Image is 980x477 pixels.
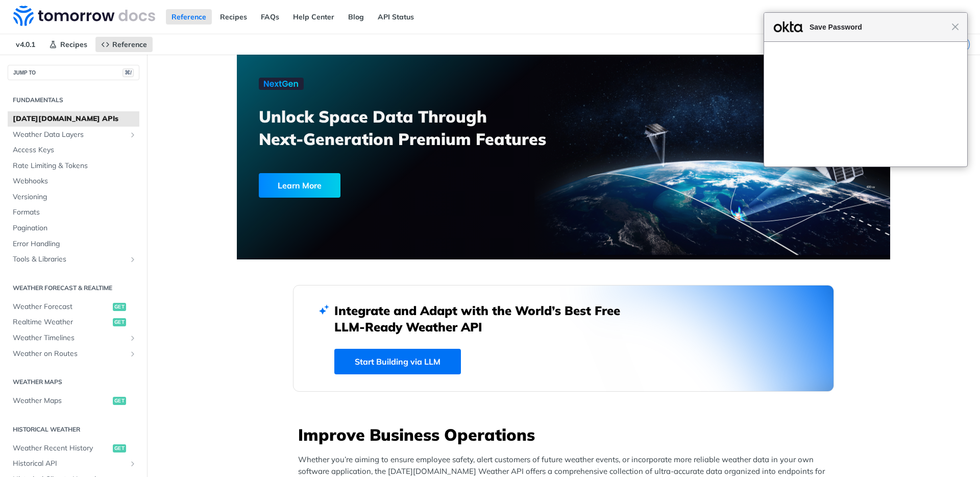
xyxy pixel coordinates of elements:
h2: Weather Forecast & realtime [8,283,139,293]
a: Weather Data LayersShow subpages for Weather Data Layers [8,127,139,142]
span: get [113,397,126,405]
span: Recipes [60,40,87,49]
span: Save Password [804,21,951,33]
span: Realtime Weather [13,317,110,327]
a: Recipes [214,9,253,25]
span: Access Keys [13,145,137,155]
button: Show subpages for Historical API [129,460,137,468]
span: Historical API [13,459,126,469]
button: Show subpages for Weather Timelines [129,334,137,342]
a: Versioning [8,189,139,205]
a: Rate Limiting & Tokens [8,158,139,174]
a: Weather on RoutesShow subpages for Weather on Routes [8,346,139,362]
span: Error Handling [13,239,137,249]
a: Weather TimelinesShow subpages for Weather Timelines [8,330,139,346]
span: Rate Limiting & Tokens [13,161,137,171]
h2: Integrate and Adapt with the World’s Best Free LLM-Ready Weather API [334,302,635,335]
a: Weather Forecastget [8,299,139,315]
span: Webhooks [13,176,137,186]
span: Versioning [13,192,137,202]
span: Weather on Routes [13,349,126,359]
a: Tools & LibrariesShow subpages for Tools & Libraries [8,252,139,267]
span: Weather Data Layers [13,130,126,140]
a: Historical APIShow subpages for Historical API [8,456,139,471]
span: Formats [13,207,137,218]
h3: Improve Business Operations [298,423,834,446]
span: Weather Forecast [13,302,110,312]
a: Weather Mapsget [8,393,139,409]
img: Tomorrow.io Weather API Docs [13,6,155,26]
a: Realtime Weatherget [8,315,139,330]
a: Formats [8,205,139,220]
h2: Historical Weather [8,425,139,434]
span: get [113,444,126,452]
a: Weather Recent Historyget [8,441,139,456]
span: ⌘/ [122,68,134,77]
a: Webhooks [8,174,139,189]
h2: Weather Maps [8,377,139,387]
img: NextGen [259,78,304,90]
a: Recipes [43,37,93,52]
span: Weather Timelines [13,333,126,343]
a: Log In [938,9,970,25]
div: Learn More [259,173,340,198]
a: Pagination [8,221,139,236]
span: Weather Maps [13,396,110,406]
a: Blog [342,9,370,25]
span: get [113,303,126,311]
a: Get Your Free API Key [848,9,935,25]
span: Close [951,23,959,31]
button: JUMP TO⌘/ [8,65,139,80]
a: FAQs [255,9,285,25]
a: [DATE][DOMAIN_NAME] APIs [8,111,139,127]
span: [DATE][DOMAIN_NAME] APIs [13,114,137,124]
a: Start Building via LLM [334,349,461,374]
button: Show subpages for Weather on Routes [129,350,137,358]
a: Reference [166,9,212,25]
span: v4.0.1 [10,37,41,52]
h2: Fundamentals [8,96,139,105]
span: Reference [112,40,147,49]
a: Access Keys [8,142,139,158]
a: Error Handling [8,236,139,252]
span: Pagination [13,223,137,233]
a: Reference [95,37,153,52]
button: Show subpages for Weather Data Layers [129,131,137,139]
span: get [113,318,126,326]
a: Help Center [287,9,340,25]
span: Tools & Libraries [13,254,126,265]
button: Show subpages for Tools & Libraries [129,255,137,264]
a: API Status [372,9,420,25]
h3: Unlock Space Data Through Next-Generation Premium Features [259,105,575,150]
a: Learn More [259,173,511,198]
span: Weather Recent History [13,443,110,454]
